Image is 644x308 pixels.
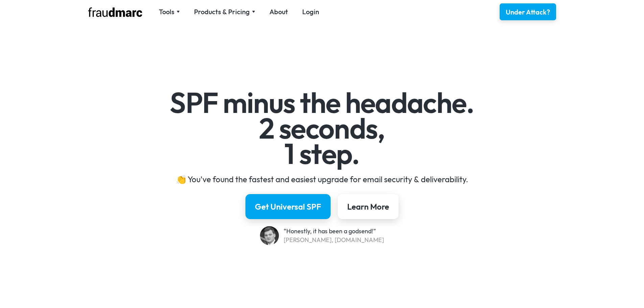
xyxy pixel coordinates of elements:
[302,7,319,17] a: Login
[284,236,384,244] div: [PERSON_NAME], [DOMAIN_NAME]
[347,201,389,212] div: Learn More
[245,194,331,219] a: Get Universal SPF
[126,174,518,185] div: 👏 You've found the fastest and easiest upgrade for email security & deliverability.
[126,90,518,167] h1: SPF minus the headache. 2 seconds, 1 step.
[284,227,384,236] div: “Honestly, it has been a godsend!”
[338,194,399,219] a: Learn More
[506,7,550,17] div: Under Attack?
[159,7,180,17] div: Tools
[500,3,556,20] a: Under Attack?
[194,7,255,17] div: Products & Pricing
[194,7,250,17] div: Products & Pricing
[255,201,321,212] div: Get Universal SPF
[159,7,174,17] div: Tools
[269,7,288,17] a: About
